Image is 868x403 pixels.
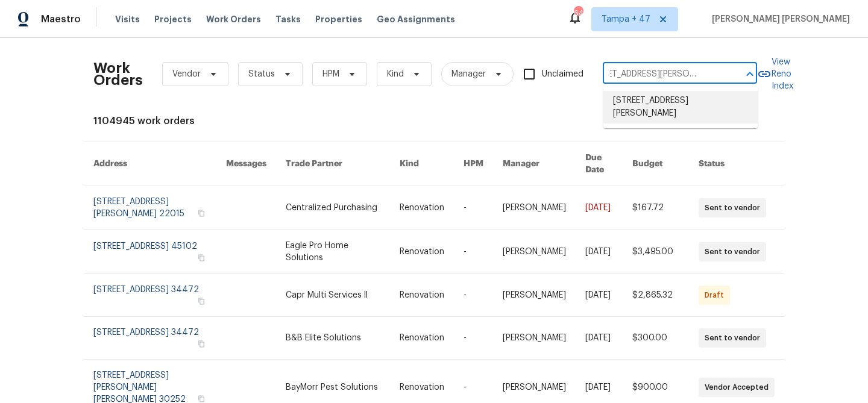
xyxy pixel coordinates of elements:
td: - [454,317,493,360]
span: Status [248,68,275,80]
span: Tasks [275,15,301,23]
button: Copy Address [196,208,207,219]
td: Centralized Purchasing [276,186,390,230]
span: Tampa + 47 [602,13,650,25]
div: 646 [574,7,582,19]
button: Copy Address [196,339,207,349]
span: HPM [322,68,339,80]
th: Messages [216,142,276,186]
th: HPM [454,142,493,186]
th: Due Date [576,142,623,186]
a: View Reno Index [757,56,793,92]
th: Status [689,142,784,186]
td: Capr Multi Services ll [276,274,390,317]
th: Address [84,142,216,186]
td: [PERSON_NAME] [493,186,576,230]
th: Budget [623,142,689,186]
td: Renovation [390,186,454,230]
span: Properties [315,13,362,25]
td: Renovation [390,317,454,360]
td: - [454,230,493,274]
td: Eagle Pro Home Solutions [276,230,390,274]
td: - [454,274,493,317]
td: [PERSON_NAME] [493,317,576,360]
input: Enter in an address [603,65,723,84]
span: Kind [387,68,404,80]
span: Visits [115,13,140,25]
td: Renovation [390,230,454,274]
td: [PERSON_NAME] [493,230,576,274]
th: Trade Partner [276,142,390,186]
td: Renovation [390,274,454,317]
td: - [454,186,493,230]
td: [PERSON_NAME] [493,274,576,317]
span: [PERSON_NAME] [PERSON_NAME] [707,13,850,25]
span: Maestro [41,13,81,25]
button: Copy Address [196,252,207,263]
div: 1104945 work orders [93,115,775,127]
button: Close [741,66,758,83]
li: [STREET_ADDRESS][PERSON_NAME] [603,91,758,123]
span: Manager [451,68,486,80]
td: B&B Elite Solutions [276,317,390,360]
span: Vendor [172,68,201,80]
span: Projects [154,13,192,25]
h2: Work Orders [93,62,143,86]
th: Manager [493,142,576,186]
button: Copy Address [196,296,207,307]
span: Work Orders [206,13,261,25]
span: Unclaimed [542,68,583,81]
span: Geo Assignments [377,13,455,25]
th: Kind [390,142,454,186]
